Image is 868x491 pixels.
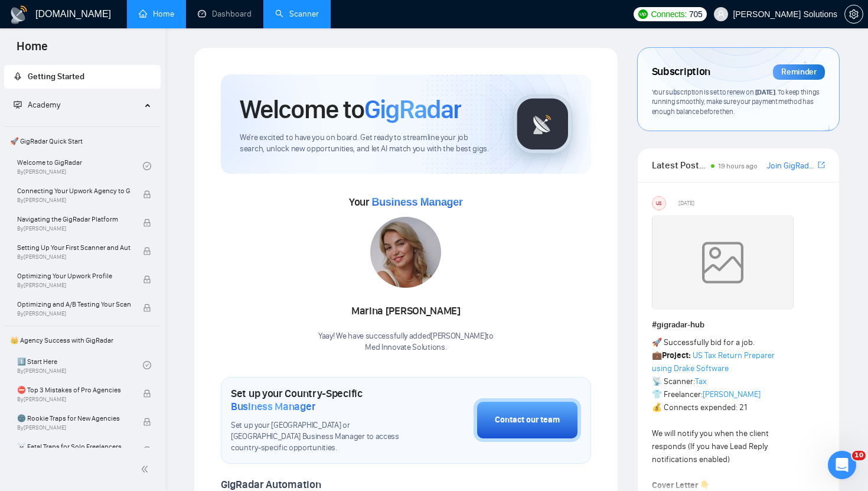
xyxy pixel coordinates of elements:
span: By [PERSON_NAME] [17,396,130,403]
span: By [PERSON_NAME] [17,253,130,261]
a: Join GigRadar Slack Community [767,160,815,173]
a: homeHome [139,9,174,19]
span: 👑 Agency Success with GigRadar [5,329,159,352]
span: fund-projection-screen [14,100,22,109]
li: Getting Started [4,65,161,89]
span: Subscription [652,62,710,82]
div: Yaay! We have successfully added [PERSON_NAME] to [318,331,494,353]
span: We're excited to have you on board. Get ready to streamline your job search, unlock new opportuni... [240,132,494,155]
span: By [PERSON_NAME] [17,197,130,204]
span: lock [143,389,151,398]
a: Tax [695,376,707,386]
span: lock [143,418,151,426]
span: Your subscription is set to renew on . To keep things running smoothly, make sure your payment me... [652,87,820,116]
a: US Tax Return Preparer using Drake Software [652,350,775,373]
span: lock [143,446,151,454]
span: GigRadar [364,93,461,125]
a: [PERSON_NAME] [703,389,761,399]
span: Set up your [GEOGRAPHIC_DATA] or [GEOGRAPHIC_DATA] Business Manager to access country-specific op... [231,420,415,454]
span: lock [143,219,151,227]
span: 705 [689,8,702,21]
span: ⛔ Top 3 Mistakes of Pro Agencies [17,384,130,396]
img: weqQh+iSagEgQAAAABJRU5ErkJggg== [652,215,794,310]
span: By [PERSON_NAME] [17,225,130,232]
span: Navigating the GigRadar Platform [17,213,130,225]
img: logo [9,5,28,24]
span: user [717,10,725,18]
span: rocket [14,72,22,80]
h1: # gigradar-hub [652,318,825,331]
span: By [PERSON_NAME] [17,424,130,431]
button: setting [844,5,863,24]
span: Setting Up Your First Scanner and Auto-Bidder [17,242,130,253]
span: lock [143,247,151,255]
span: lock [143,275,151,284]
h1: Welcome to [240,93,461,125]
div: US [652,197,665,210]
span: GigRadar Automation [221,478,321,491]
a: 1️⃣ Start HereBy[PERSON_NAME] [17,352,143,378]
span: Getting Started [28,71,84,82]
span: lock [143,190,151,199]
div: Marina [PERSON_NAME] [318,301,494,321]
span: ☠️ Fatal Traps for Solo Freelancers [17,441,130,453]
iframe: Intercom live chat [828,451,856,479]
span: Your [349,196,463,209]
span: check-circle [143,162,151,170]
img: upwork-logo.png [638,9,648,19]
span: Optimizing and A/B Testing Your Scanner for Better Results [17,298,130,310]
span: setting [845,9,863,19]
p: Med Innovate Solutions . [318,342,494,353]
a: Welcome to GigRadarBy[PERSON_NAME] [17,153,143,179]
span: export [818,160,825,170]
span: [DATE] [755,87,775,96]
span: lock [143,304,151,312]
img: 1686180516333-102.jpg [370,217,441,288]
div: Reminder [773,64,825,80]
span: check-circle [143,361,151,369]
span: [DATE] [678,198,694,209]
span: Connecting Your Upwork Agency to GigRadar [17,185,130,197]
img: gigradar-logo.png [513,95,572,154]
a: dashboardDashboard [198,9,252,19]
span: 🌚 Rookie Traps for New Agencies [17,412,130,424]
span: Optimizing Your Upwork Profile [17,270,130,282]
h1: Set up your Country-Specific [231,387,415,413]
a: export [818,160,825,171]
span: Academy [14,100,60,110]
span: Business Manager [371,196,462,208]
span: Connects: [651,8,687,21]
a: searchScanner [275,9,319,19]
a: setting [844,9,863,19]
span: Academy [28,100,60,110]
span: Home [7,38,57,63]
span: By [PERSON_NAME] [17,310,130,317]
span: Latest Posts from the GigRadar Community [652,158,708,173]
button: Contact our team [474,398,581,442]
div: Contact our team [495,414,560,427]
span: By [PERSON_NAME] [17,282,130,289]
span: 🚀 GigRadar Quick Start [5,129,159,153]
strong: Cover Letter 👇 [652,480,710,490]
span: 19 hours ago [718,162,758,170]
span: double-left [141,463,152,475]
span: Business Manager [231,400,315,413]
strong: Project: [662,350,691,360]
span: 10 [852,451,866,460]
